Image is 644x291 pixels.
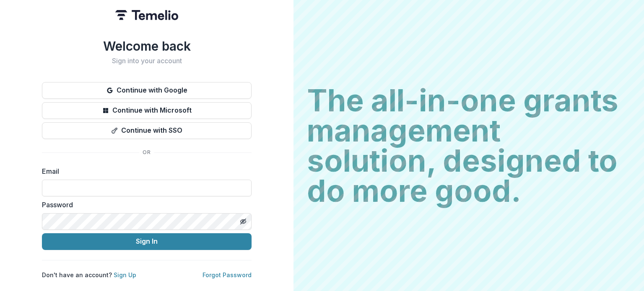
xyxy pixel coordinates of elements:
[42,57,252,65] h2: Sign into your account
[203,271,252,278] a: Forgot Password
[42,82,252,99] button: Continue with Google
[115,10,178,20] img: Temelio
[42,39,252,54] h1: Welcome back
[42,102,252,119] button: Continue with Microsoft
[42,200,247,210] label: Password
[114,271,136,278] a: Sign Up
[42,166,247,176] label: Email
[42,270,136,279] p: Don't have an account?
[42,233,252,250] button: Sign In
[236,215,250,228] button: Toggle password visibility
[42,122,252,139] button: Continue with SSO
